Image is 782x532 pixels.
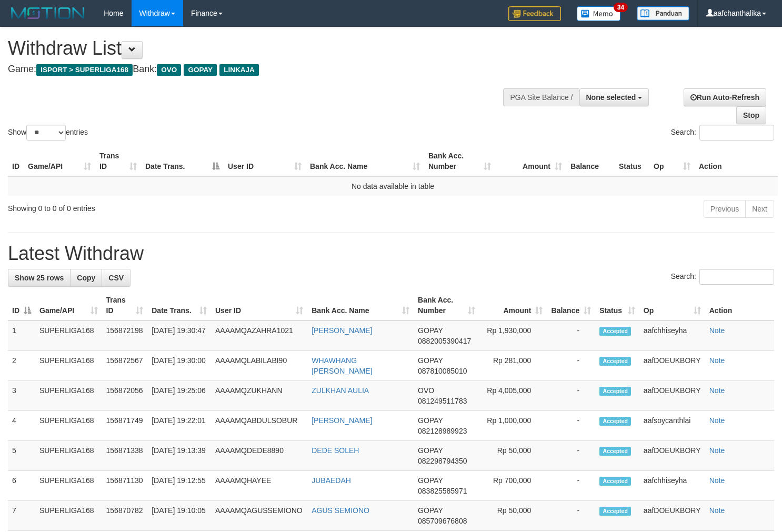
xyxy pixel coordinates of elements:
[141,146,224,176] th: Date Trans.: activate to sort column descending
[709,416,725,425] a: Note
[35,501,102,531] td: SUPERLIGA168
[35,320,102,351] td: SUPERLIGA168
[418,386,434,395] span: OVO
[35,411,102,441] td: SUPERLIGA168
[479,411,547,441] td: Rp 1,000,000
[8,146,24,176] th: ID
[418,337,471,345] span: Copy 0882005390417 to clipboard
[8,381,35,411] td: 3
[418,506,443,515] span: GOPAY
[95,146,141,176] th: Trans ID: activate to sort column ascending
[35,290,102,320] th: Game/API: activate to sort column ascending
[211,411,307,441] td: AAAAMQABDULSOBUR
[211,381,307,411] td: AAAAMQZUKHANN
[599,387,631,396] span: Accepted
[147,290,211,320] th: Date Trans.: activate to sort column ascending
[224,146,306,176] th: User ID: activate to sort column ascending
[8,320,35,351] td: 1
[614,3,628,12] span: 34
[147,351,211,381] td: [DATE] 19:30:00
[8,501,35,531] td: 7
[8,411,35,441] td: 4
[102,441,148,471] td: 156871338
[8,290,35,320] th: ID: activate to sort column descending
[547,411,595,441] td: -
[8,176,778,196] td: No data available in table
[418,476,443,485] span: GOPAY
[599,507,631,516] span: Accepted
[639,381,705,411] td: aafDOEUKBORY
[639,501,705,531] td: aafDOEUKBORY
[599,447,631,456] span: Accepted
[695,146,778,176] th: Action
[8,125,88,140] label: Show entries
[615,146,649,176] th: Status
[705,290,774,320] th: Action
[102,269,131,287] a: CSV
[418,427,467,435] span: Copy 082128989923 to clipboard
[102,411,148,441] td: 156871749
[684,88,766,106] a: Run Auto-Refresh
[35,381,102,411] td: SUPERLIGA168
[566,146,615,176] th: Balance
[8,441,35,471] td: 5
[35,351,102,381] td: SUPERLIGA168
[639,351,705,381] td: aafDOEUKBORY
[736,106,766,124] a: Stop
[704,200,746,218] a: Previous
[102,501,148,531] td: 156870782
[36,64,133,76] span: ISPORT > SUPERLIGA168
[479,501,547,531] td: Rp 50,000
[709,386,725,395] a: Note
[312,386,369,395] a: ZULKHAN AULIA
[418,326,443,335] span: GOPAY
[649,146,695,176] th: Op: activate to sort column ascending
[8,199,318,214] div: Showing 0 to 0 of 0 entries
[8,351,35,381] td: 2
[479,351,547,381] td: Rp 281,000
[579,88,649,106] button: None selected
[699,269,774,285] input: Search:
[479,290,547,320] th: Amount: activate to sort column ascending
[211,290,307,320] th: User ID: activate to sort column ascending
[639,411,705,441] td: aafsoycanthlai
[418,457,467,465] span: Copy 082298794350 to clipboard
[306,146,424,176] th: Bank Acc. Name: activate to sort column ascending
[639,290,705,320] th: Op: activate to sort column ascending
[508,6,561,21] img: Feedback.jpg
[211,471,307,501] td: AAAAMQHAYEE
[595,290,639,320] th: Status: activate to sort column ascending
[418,397,467,405] span: Copy 081249511783 to clipboard
[147,320,211,351] td: [DATE] 19:30:47
[102,290,148,320] th: Trans ID: activate to sort column ascending
[547,351,595,381] td: -
[157,64,181,76] span: OVO
[577,6,621,21] img: Button%20Memo.svg
[211,351,307,381] td: AAAAMQLABILABI90
[495,146,566,176] th: Amount: activate to sort column ascending
[312,506,369,515] a: AGUS SEMIONO
[709,356,725,365] a: Note
[547,320,595,351] td: -
[8,243,774,264] h1: Latest Withdraw
[639,320,705,351] td: aafchhiseyha
[699,125,774,140] input: Search:
[503,88,579,106] div: PGA Site Balance /
[709,326,725,335] a: Note
[184,64,217,76] span: GOPAY
[418,517,467,525] span: Copy 085709676808 to clipboard
[147,471,211,501] td: [DATE] 19:12:55
[709,506,725,515] a: Note
[211,320,307,351] td: AAAAMQAZAHRA1021
[8,64,511,75] h4: Game: Bank:
[24,146,95,176] th: Game/API: activate to sort column ascending
[307,290,414,320] th: Bank Acc. Name: activate to sort column ascending
[547,501,595,531] td: -
[599,477,631,486] span: Accepted
[70,269,102,287] a: Copy
[418,416,443,425] span: GOPAY
[418,487,467,495] span: Copy 083825585971 to clipboard
[745,200,774,218] a: Next
[312,416,372,425] a: [PERSON_NAME]
[211,441,307,471] td: AAAAMQDEDE8890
